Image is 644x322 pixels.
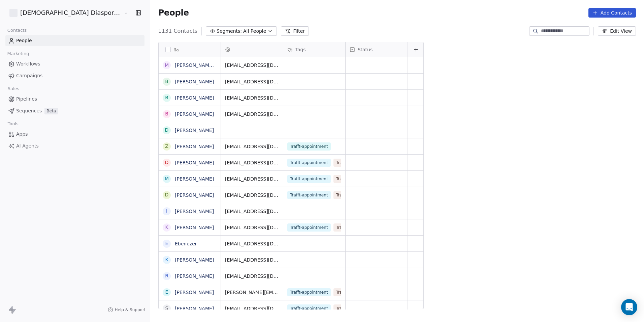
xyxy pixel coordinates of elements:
a: [PERSON_NAME] [175,128,214,133]
span: Trafft-change [333,191,365,199]
a: [PERSON_NAME] [175,306,214,311]
span: Help & Support [115,307,146,313]
div: K [165,224,168,231]
div: Z [165,143,168,150]
button: [DEMOGRAPHIC_DATA] Diaspora Resource Centre [8,7,119,19]
span: Trafft-appointment [287,175,331,183]
a: SequencesBeta [5,105,144,116]
span: Trafft-change [333,159,365,167]
div: D [165,127,168,134]
div: B [165,78,168,85]
span: [EMAIL_ADDRESS][DOMAIN_NAME] [225,208,279,215]
div: B [165,94,168,101]
span: [EMAIL_ADDRESS][DOMAIN_NAME] [225,273,279,279]
a: [PERSON_NAME] [175,192,214,198]
span: Tags [295,46,306,53]
a: Help & Support [108,307,146,313]
div: Tags [283,42,345,57]
span: Campaigns [16,72,42,79]
span: [PERSON_NAME][EMAIL_ADDRESS][DOMAIN_NAME] [225,289,279,296]
span: Trafft-change [333,175,365,183]
span: [EMAIL_ADDRESS][DOMAIN_NAME] [225,95,279,101]
span: 1131 Contacts [158,27,197,35]
span: [EMAIL_ADDRESS][DOMAIN_NAME] [225,240,279,247]
span: [EMAIL_ADDRESS][DOMAIN_NAME] [225,257,279,263]
span: Status [358,46,373,53]
a: People [5,35,144,46]
a: Workflows [5,58,144,70]
a: [PERSON_NAME] [175,273,214,279]
a: [PERSON_NAME] [175,209,214,214]
span: Pipelines [16,96,37,103]
span: Trafft-appointment [287,304,331,313]
span: Sales [5,84,22,94]
div: D [165,191,168,198]
span: Apps [16,131,28,138]
span: [EMAIL_ADDRESS][DOMAIN_NAME] [225,159,279,166]
span: Trafft-appointment [287,142,331,151]
span: [EMAIL_ADDRESS][DOMAIN_NAME] [225,176,279,182]
div: E [165,289,168,296]
div: Status [346,42,408,57]
span: [EMAIL_ADDRESS][DOMAIN_NAME] [225,111,279,117]
a: Pipelines [5,93,144,105]
div: R [165,272,168,279]
span: People [158,8,189,18]
div: S [165,305,168,312]
span: [EMAIL_ADDRESS][DOMAIN_NAME] [225,62,279,69]
a: AI Agents [5,140,144,152]
span: Trafft-appointment [287,191,331,199]
span: Beta [44,108,58,114]
div: E [165,240,168,247]
a: Campaigns [5,70,144,81]
div: M [165,175,169,182]
span: Marketing [4,49,32,59]
span: [EMAIL_ADDRESS][DOMAIN_NAME] [225,224,279,231]
a: Ebenezer [175,241,197,246]
span: Workflows [16,60,40,68]
a: [PERSON_NAME] [175,290,214,295]
button: Add Contacts [588,8,636,18]
span: People [16,37,32,44]
span: Trafft-appointment [287,159,331,167]
span: Trafft-change [333,304,365,313]
span: [EMAIL_ADDRESS][DOMAIN_NAME] [225,78,279,85]
div: grid [159,57,221,310]
span: All People [243,28,266,35]
div: grid [221,57,424,310]
span: Trafft-appointment [287,288,331,296]
span: [DEMOGRAPHIC_DATA] Diaspora Resource Centre [20,8,122,17]
a: [PERSON_NAME] [PERSON_NAME] Abaifaah [175,62,277,68]
a: [PERSON_NAME] [175,160,214,165]
div: D [165,159,168,166]
a: [PERSON_NAME] [175,176,214,182]
div: I [166,208,167,215]
a: [PERSON_NAME] [175,144,214,149]
a: [PERSON_NAME] [175,95,214,101]
div: B [165,110,168,117]
span: Trafft-appointment [287,223,331,232]
span: Contacts [4,25,30,35]
a: [PERSON_NAME] [175,79,214,84]
span: [EMAIL_ADDRESS][DOMAIN_NAME] [225,305,279,312]
div: Open Intercom Messenger [621,299,637,315]
span: Trafft-change [333,288,365,296]
button: Filter [281,26,309,36]
span: Segments: [217,28,242,35]
span: Trafft-rescheduled [333,223,375,232]
span: [EMAIL_ADDRESS][DOMAIN_NAME] [225,143,279,150]
span: AI Agents [16,142,39,150]
a: [PERSON_NAME] [175,257,214,263]
div: K [165,256,168,263]
a: Apps [5,129,144,140]
a: [PERSON_NAME] [175,225,214,230]
button: Edit View [598,26,636,36]
span: [EMAIL_ADDRESS][DOMAIN_NAME] [225,192,279,198]
div: M [165,62,169,69]
a: [PERSON_NAME] [175,111,214,117]
span: Sequences [16,107,42,114]
span: Tools [5,119,21,129]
